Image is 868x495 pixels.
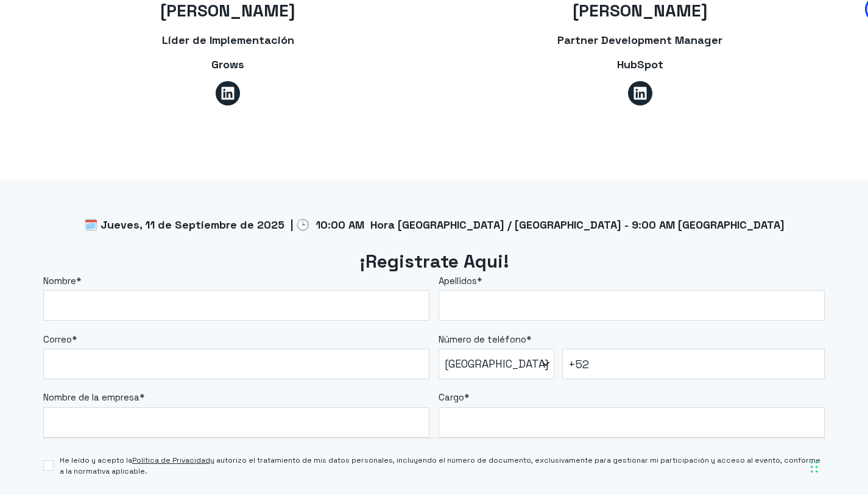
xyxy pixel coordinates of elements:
span: Número de teléfono [439,333,526,345]
span: Grows [211,57,244,71]
span: Partner Development Manager [557,33,722,47]
span: Líder de Implementación [162,33,294,47]
span: Nombre [43,275,76,287]
iframe: Chat Widget [649,324,868,495]
span: Correo [43,333,72,345]
a: Síguenos en LinkedIn [216,81,240,105]
div: Arrastrar [811,449,818,485]
a: Síguenos en LinkedIn [628,81,652,105]
a: Política de Privacidad [132,455,210,465]
span: HubSpot [617,57,663,71]
span: 🗓️ Jueves, 11 de Septiembre de 2025 | 🕒 10:00 AM Hora [GEOGRAPHIC_DATA] / [GEOGRAPHIC_DATA] - 9:0... [84,218,785,232]
div: Widget de chat [649,324,868,495]
span: Apellidos [439,275,477,287]
span: Cargo [439,391,464,403]
span: Nombre de la empresa [43,391,139,403]
h2: ¡Registrate Aqui! [43,249,825,274]
span: He leído y acepto la y autorizo el tratamiento de mis datos personales, incluyendo el número de d... [60,455,825,477]
input: He leído y acepto laPolítica de Privacidady autorizo el tratamiento de mis datos personales, incl... [43,460,54,471]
